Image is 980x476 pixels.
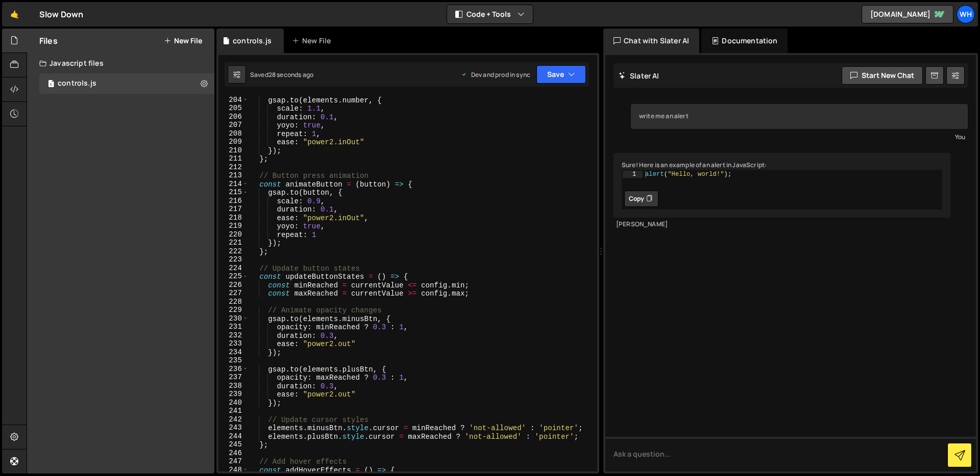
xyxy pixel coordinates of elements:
div: 216 [218,197,249,205]
div: 220 [218,230,249,239]
div: 17413/48550.js [39,73,214,94]
div: 231 [218,323,249,331]
div: Slow Down [39,8,83,20]
div: 213 [218,171,249,180]
div: 241 [218,407,249,415]
div: 28 seconds ago [268,70,313,79]
div: 228 [218,298,249,306]
div: 208 [218,129,249,138]
div: 246 [218,449,249,458]
div: 225 [218,272,249,281]
div: Javascript files [27,53,214,73]
div: New File [292,36,335,46]
div: 217 [218,205,249,214]
div: 229 [218,306,249,314]
button: Copy [624,191,658,207]
div: 243 [218,424,249,432]
div: 234 [218,348,249,357]
div: Documentation [701,29,788,53]
div: 226 [218,281,249,289]
div: 242 [218,415,249,424]
div: 236 [218,365,249,374]
h2: Slater AI [619,71,659,81]
div: 215 [218,188,249,197]
button: Code + Tools [447,5,533,23]
a: [DOMAIN_NAME] [862,5,953,23]
button: Start new chat [842,66,923,85]
div: 230 [218,314,249,323]
div: write me an alert [631,104,968,129]
div: 244 [218,432,249,441]
div: 237 [218,373,249,382]
div: 1 [623,171,643,178]
div: 245 [218,440,249,449]
div: Dev and prod in sync [461,70,530,79]
div: 207 [218,121,249,129]
div: controls.js [233,36,272,46]
div: 232 [218,331,249,340]
div: 214 [218,180,249,189]
div: Saved [250,70,313,79]
div: Sure! Here is an example of an alert in JavaScript: [614,153,950,218]
a: Wh [957,5,975,23]
div: 212 [218,163,249,172]
div: 206 [218,113,249,121]
div: 247 [218,457,249,466]
div: 233 [218,339,249,348]
div: 210 [218,146,249,155]
div: You [633,131,965,142]
div: 239 [218,390,249,399]
div: 218 [218,214,249,222]
div: 205 [218,104,249,113]
span: 1 [48,81,54,89]
a: 🤙 [2,2,27,27]
div: 211 [218,154,249,163]
div: 219 [218,222,249,230]
div: 238 [218,382,249,390]
div: [PERSON_NAME] [616,220,948,229]
button: New File [164,37,202,45]
div: 221 [218,239,249,247]
div: Chat with Slater AI [603,29,699,53]
div: 248 [218,466,249,474]
div: 235 [218,356,249,365]
div: 240 [218,399,249,407]
div: controls.js [58,79,96,88]
div: 224 [218,264,249,273]
h2: Files [39,35,58,46]
div: 227 [218,289,249,298]
div: 204 [218,96,249,104]
button: Save [536,65,586,84]
div: 209 [218,138,249,146]
div: 222 [218,247,249,256]
div: 223 [218,255,249,264]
